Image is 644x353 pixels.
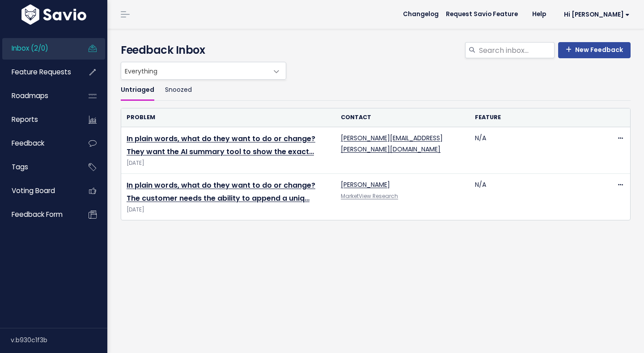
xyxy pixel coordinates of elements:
span: Everything [121,62,268,79]
span: Feedback [12,138,44,148]
a: Reports [2,109,74,130]
a: Hi [PERSON_NAME] [553,8,637,22]
div: v.b930c1f3b [11,328,107,352]
a: Snoozed [165,80,192,101]
th: Problem [121,108,335,127]
a: Feature Requests [2,62,74,82]
a: [PERSON_NAME][EMAIL_ADDRESS][PERSON_NAME][DOMAIN_NAME] [341,133,443,154]
img: logo-white.9d6f32f41409.svg [19,4,89,25]
span: Inbox (2/0) [12,43,48,53]
td: N/A [470,174,603,220]
a: Tags [2,157,74,177]
span: Changelog [403,11,439,17]
span: Feature Requests [12,67,71,77]
a: MarketView Research [341,193,398,200]
a: Inbox (2/0) [2,38,74,59]
th: Feature [470,108,603,127]
a: Voting Board [2,181,74,201]
a: Roadmaps [2,86,74,106]
span: Feedback form [12,210,63,219]
td: N/A [470,127,603,174]
span: Hi [PERSON_NAME] [564,11,630,18]
a: [PERSON_NAME] [341,180,390,189]
span: Reports [12,115,38,124]
a: In plain words, what do they want to do or change? The customer needs the ability to append a uniq… [127,180,315,203]
h4: Feedback Inbox [121,42,631,58]
span: [DATE] [127,205,330,215]
input: Search inbox... [478,42,555,58]
span: [DATE] [127,159,330,168]
a: In plain words, what do they want to do or change? They want the AI summary tool to show the exact… [127,133,315,157]
a: Help [525,8,553,21]
a: Feedback form [2,204,74,225]
a: Feedback [2,133,74,154]
span: Tags [12,162,28,172]
th: Contact [335,108,469,127]
ul: Filter feature requests [121,80,631,101]
a: Untriaged [121,80,154,101]
span: Voting Board [12,186,55,195]
span: Everything [121,62,286,80]
a: New Feedback [558,42,631,58]
a: Request Savio Feature [439,8,525,21]
span: Roadmaps [12,91,48,100]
